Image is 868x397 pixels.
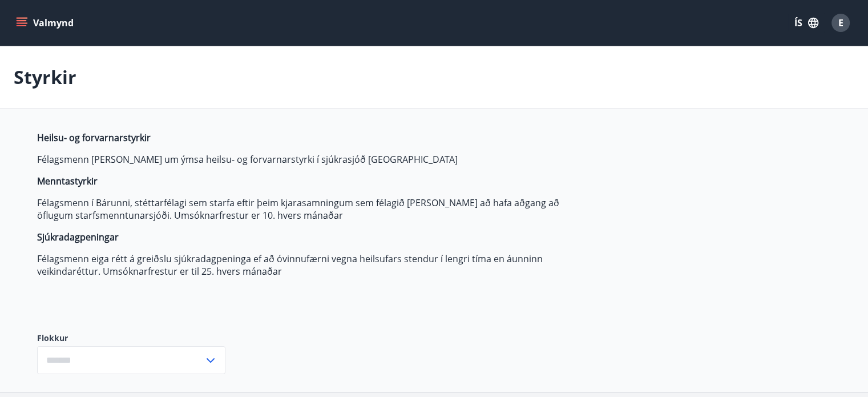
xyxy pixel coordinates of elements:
p: Styrkir [14,65,76,90]
p: Félagsmenn eiga rétt á greiðslu sjúkradagpeninga ef að óvinnufærni vegna heilsufars stendur í len... [37,252,576,278]
button: ÍS [788,13,825,33]
span: E [838,17,843,29]
strong: Heilsu- og forvarnarstyrkir [37,131,151,144]
p: Félagsmenn í Bárunni, stéttarfélagi sem starfa eftir þeim kjarasamningum sem félagið [PERSON_NAME... [37,197,576,222]
button: E [827,9,854,37]
label: Flokkur [37,332,225,344]
strong: Menntastyrkir [37,175,98,187]
strong: Sjúkradagpeningar [37,231,119,243]
button: menu [14,13,78,33]
p: Félagsmenn [PERSON_NAME] um ýmsa heilsu- og forvarnarstyrki í sjúkrasjóð [GEOGRAPHIC_DATA] [37,153,576,166]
